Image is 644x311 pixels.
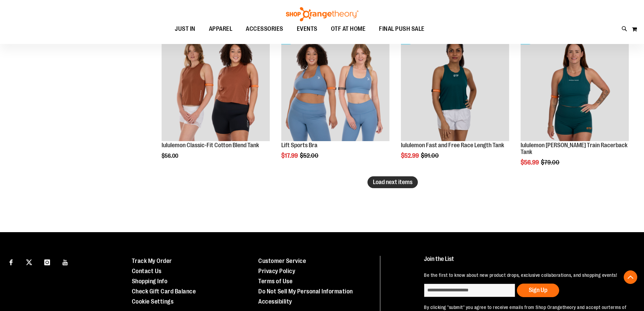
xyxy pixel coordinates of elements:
[424,284,515,297] input: enter email
[398,29,512,176] div: product
[517,29,632,183] div: product
[59,256,71,268] a: Visit our Youtube page
[401,142,504,149] a: lululemon Fast and Free Race Length Tank
[517,284,559,297] button: Sign Up
[26,259,32,265] img: Twitter
[41,256,53,268] a: Visit our Instagram page
[281,33,389,141] img: Main of 2024 Covention Lift Sports Bra
[521,159,540,166] span: $56.99
[258,268,295,274] a: Privacy Policy
[324,21,373,37] a: OTF AT HOME
[168,21,202,37] a: JUST IN
[379,21,425,37] span: FINAL PUSH SALE
[132,278,168,285] a: Shopping Info
[401,33,509,142] a: Main view of 2024 August lululemon Fast and Free Race Length TankSALE
[300,152,319,159] span: $52.00
[281,152,299,159] span: $17.99
[278,29,393,176] div: product
[132,258,172,264] a: Track My Order
[132,288,196,295] a: Check Gift Card Balance
[281,142,317,149] a: Lift Sports Bra
[424,272,628,279] p: Be the first to know about new product drops, exclusive collaborations, and shopping events!
[209,21,233,37] span: APPAREL
[246,21,283,37] span: ACCESSORIES
[23,256,35,268] a: Visit our X page
[367,176,418,188] button: Load next items
[541,159,560,166] span: $79.00
[132,298,174,305] a: Cookie Settings
[290,21,324,37] a: EVENTS
[162,33,270,141] img: lululemon Classic-Fit Cotton Blend Tank
[521,33,629,142] a: lululemon Wunder Train Racerback TankSALE
[202,21,239,37] a: APPAREL
[521,33,629,141] img: lululemon Wunder Train Racerback Tank
[285,7,359,21] img: Shop Orangetheory
[373,179,412,185] span: Load next items
[175,21,195,37] span: JUST IN
[5,256,17,268] a: Visit our Facebook page
[424,256,628,268] h4: Join the List
[401,33,509,141] img: Main view of 2024 August lululemon Fast and Free Race Length Tank
[258,288,353,295] a: Do Not Sell My Personal Information
[258,278,292,285] a: Terms of Use
[162,153,179,159] span: $56.00
[421,152,440,159] span: $91.00
[521,142,627,155] a: lululemon [PERSON_NAME] Train Racerback Tank
[331,21,366,37] span: OTF AT HOME
[162,142,259,149] a: lululemon Classic-Fit Cotton Blend Tank
[158,29,273,176] div: product
[297,21,317,37] span: EVENTS
[258,298,292,305] a: Accessibility
[258,258,306,264] a: Customer Service
[132,268,162,274] a: Contact Us
[239,21,290,37] a: ACCESSORIES
[401,152,420,159] span: $52.99
[529,287,547,293] span: Sign Up
[372,21,431,37] a: FINAL PUSH SALE
[162,33,270,142] a: lululemon Classic-Fit Cotton Blend Tank
[624,270,637,284] button: Back To Top
[281,33,389,142] a: Main of 2024 Covention Lift Sports BraSALE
